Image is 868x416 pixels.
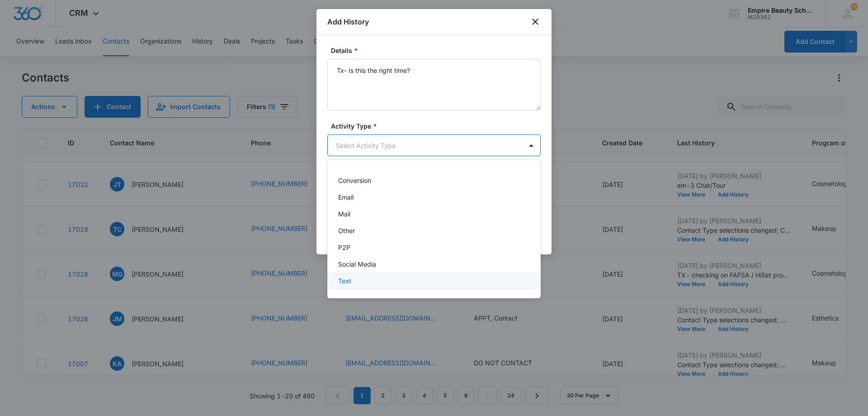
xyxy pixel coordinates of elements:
[338,176,371,185] p: Conversion
[338,209,350,219] p: Mail
[338,259,376,269] p: Social Media
[338,243,350,252] p: P2P
[338,226,355,235] p: Other
[338,276,351,286] p: Text
[338,192,354,202] p: Email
